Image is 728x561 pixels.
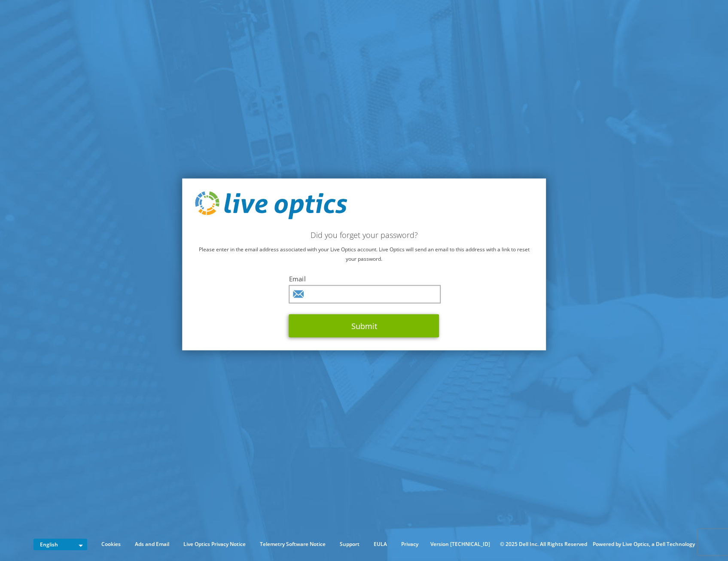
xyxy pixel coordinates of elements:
[195,191,347,220] img: live_optics_svg.svg
[95,540,127,549] a: Cookies
[253,540,332,549] a: Telemetry Software Notice
[128,540,176,549] a: Ads and Email
[593,540,695,549] li: Powered by Live Optics, a Dell Technology
[289,314,439,338] button: Submit
[333,540,366,549] a: Support
[395,540,425,549] a: Privacy
[195,245,533,264] p: Please enter in the email address associated with your Live Optics account. Live Optics will send...
[177,540,252,549] a: Live Optics Privacy Notice
[367,540,393,549] a: EULA
[195,230,533,240] h2: Did you forget your password?
[426,540,494,549] li: Version [TECHNICAL_ID]
[289,274,439,283] label: Email
[496,540,591,549] li: © 2025 Dell Inc. All Rights Reserved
